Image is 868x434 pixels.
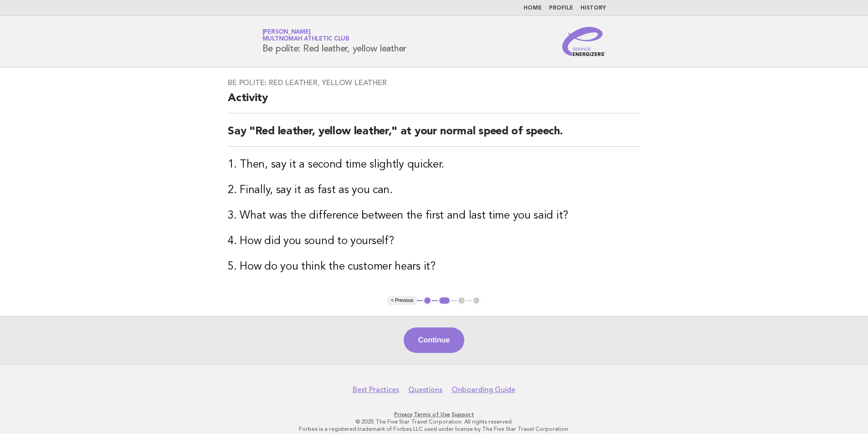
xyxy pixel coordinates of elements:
button: Continue [404,327,464,353]
a: Home [524,5,542,11]
p: · · [155,411,713,418]
h1: Be polite: Red leather, yellow leather [262,30,407,53]
h3: 3. What was the difference between the first and last time you said it? [228,209,640,223]
h3: Be polite: Red leather, yellow leather [228,78,640,87]
a: Privacy [394,411,412,418]
a: Best Practices [353,385,399,394]
p: © 2025 The Five Star Travel Corporation. All rights reserved. [155,418,713,425]
button: < Previous [387,296,417,305]
a: Onboarding Guide [452,385,515,394]
a: Terms of Use [414,411,450,418]
span: Multnomah Athletic Club [262,36,349,42]
button: 1 [423,296,432,305]
a: Profile [549,5,573,11]
p: Forbes is a registered trademark of Forbes LLC used under license by The Five Star Travel Corpora... [155,425,713,433]
h3: 2. Finally, say it as fast as you can. [228,183,640,198]
h3: 1. Then, say it a second time slightly quicker. [228,158,640,172]
h2: Say "Red leather, yellow leather," at your normal speed of speech. [228,124,640,147]
a: Support [452,411,474,418]
a: Questions [408,385,442,394]
a: [PERSON_NAME]Multnomah Athletic Club [262,29,349,42]
h2: Activity [228,91,640,113]
h3: 5. How do you think the customer hears it? [228,260,640,274]
button: 2 [438,296,451,305]
h3: 4. How did you sound to yourself? [228,234,640,249]
img: Service Energizers [562,27,606,56]
a: History [580,5,606,11]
